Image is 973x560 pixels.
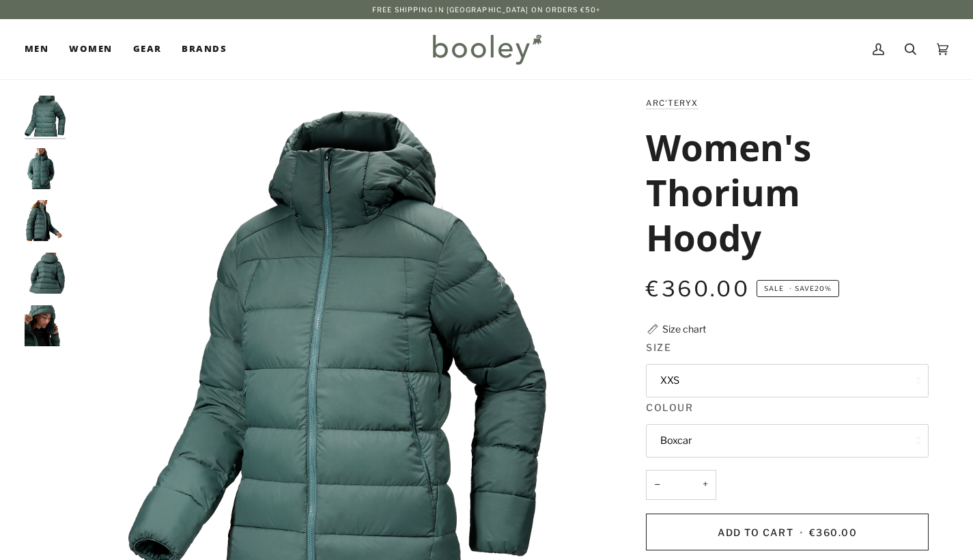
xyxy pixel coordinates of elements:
span: 20% [815,285,832,292]
span: Sale [764,285,784,292]
img: Booley [427,29,546,69]
button: XXS [646,364,929,397]
img: Arc'teryx Women's Thorium Hoody Boxcar - Booley Galway [25,148,66,189]
span: Add to Cart [718,527,793,538]
a: Arc'teryx [646,98,698,108]
a: Men [25,19,59,79]
span: Save [757,280,839,298]
span: Brands [182,42,227,56]
button: + [694,470,716,501]
button: Boxcar [646,424,929,458]
img: Arc'teryx Women's Thorium Hoody Boxcar - Booley Galway [25,305,66,346]
span: Gear [133,42,162,56]
div: Size chart [662,322,706,336]
span: • [797,527,806,538]
input: Quantity [646,470,716,501]
img: Arc'teryx Women's Thorium Hoody Boxcar - Booley Galway [25,96,66,137]
span: Men [25,42,48,56]
span: Women [69,42,112,56]
span: €360.00 [646,276,750,302]
a: Women [59,19,122,79]
img: Arc'teryx Women's Thorium Hoody Boxcar - Booley Galway [25,253,66,294]
span: €360.00 [809,527,858,538]
img: Arc'teryx Women's Thorium Hoody Boxcar - Booley Galway [25,200,66,241]
a: Gear [123,19,172,79]
button: Add to Cart • €360.00 [646,514,929,550]
span: Colour [646,400,693,415]
a: Brands [171,19,237,79]
button: − [646,470,668,501]
em: • [787,285,795,292]
span: Size [646,340,671,354]
h1: Women's Thorium Hoody [646,124,918,260]
p: Free Shipping in [GEOGRAPHIC_DATA] on Orders €50+ [372,4,601,15]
